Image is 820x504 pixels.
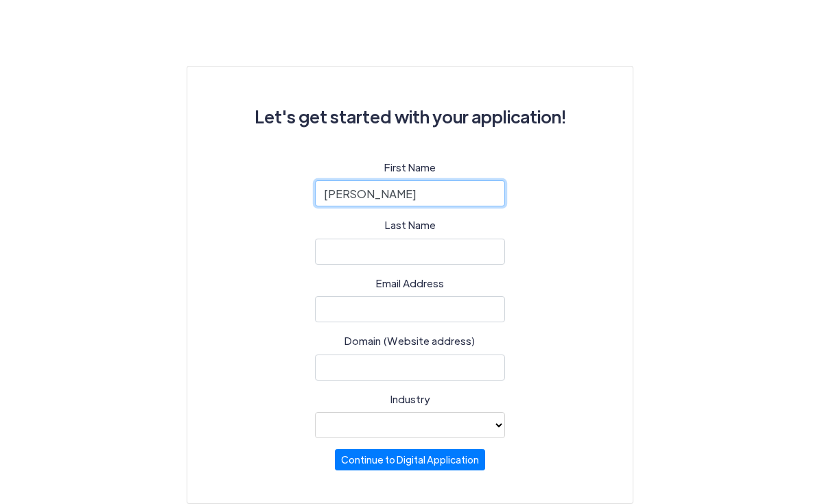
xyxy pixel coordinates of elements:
[220,99,600,134] h3: Let's get started with your application!
[335,449,485,470] button: Continue to Digital Application
[344,333,476,349] label: Domain (Website address)
[376,276,444,291] label: Email Address
[751,438,820,504] iframe: Chat Widget
[385,217,436,233] label: Last Name
[384,160,436,176] label: First Name
[390,392,430,407] label: Industry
